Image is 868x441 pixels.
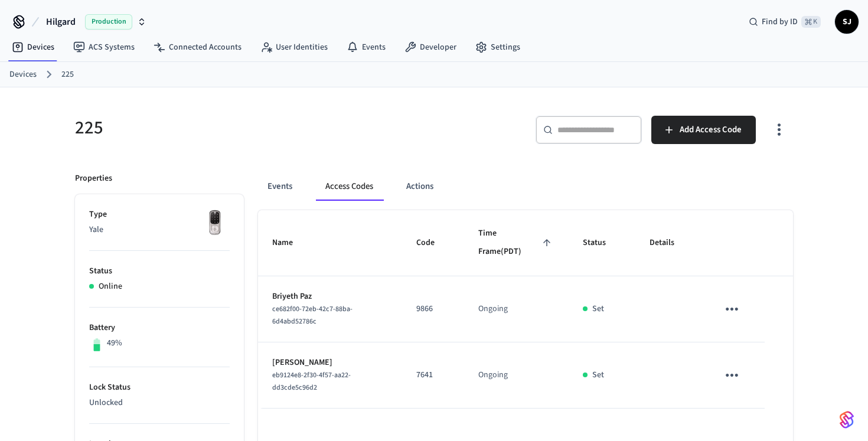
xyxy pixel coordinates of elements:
table: sticky table [258,210,793,409]
p: Set [592,303,604,315]
a: Settings [466,37,530,58]
a: ACS Systems [64,37,144,58]
span: Details [650,234,690,252]
h5: 225 [75,116,427,140]
button: Add Access Code [651,116,756,144]
span: ⌘ K [801,16,821,28]
p: Set [592,369,604,381]
a: Developer [395,37,466,58]
span: Hilgard [46,15,76,29]
p: Online [99,280,122,293]
button: Actions [397,172,443,201]
span: Time Frame(PDT) [478,224,554,262]
span: Find by ID [762,16,798,28]
span: Add Access Code [680,122,742,138]
p: 49% [107,337,122,349]
button: Events [258,172,302,201]
a: Events [337,37,395,58]
p: Unlocked [89,397,230,409]
span: Code [416,234,450,252]
td: Ongoing [464,342,568,409]
p: Type [89,208,230,221]
a: 225 [61,68,74,81]
span: Production [85,14,132,30]
p: Briyeth Paz [272,290,388,303]
span: Name [272,234,308,252]
a: Devices [2,37,64,58]
span: eb9124e8-2f30-4f57-aa22-dd3cde5c96d2 [272,370,351,393]
p: [PERSON_NAME] [272,357,388,369]
a: Devices [9,68,37,81]
img: Yale Assure Touchscreen Wifi Smart Lock, Satin Nickel, Front [200,208,230,238]
p: Yale [89,224,230,236]
p: Status [89,265,230,277]
p: Battery [89,322,230,334]
p: Lock Status [89,381,230,394]
a: User Identities [251,37,337,58]
span: ce682f00-72eb-42c7-88ba-6d4abd52786c [272,304,353,326]
div: ant example [258,172,793,201]
button: Access Codes [316,172,383,201]
span: Status [583,234,621,252]
p: 9866 [416,303,450,315]
div: Find by ID⌘ K [739,11,830,32]
span: SJ [836,11,857,32]
a: Connected Accounts [144,37,251,58]
button: SJ [835,10,859,34]
td: Ongoing [464,276,568,342]
img: SeamLogoGradient.69752ec5.svg [840,410,854,429]
p: Properties [75,172,112,185]
p: 7641 [416,369,450,381]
